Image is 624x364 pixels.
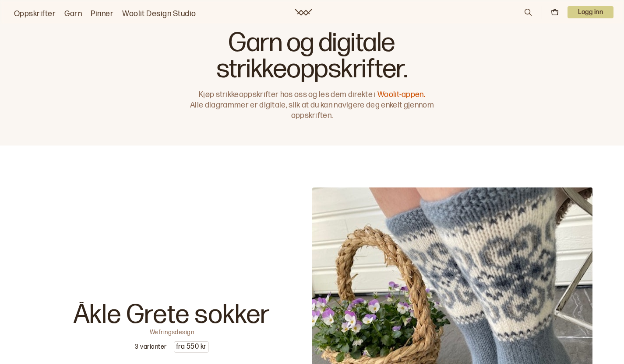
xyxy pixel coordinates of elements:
a: Woolit-appen. [377,90,425,99]
a: Oppskrifter [14,8,56,20]
p: Åkle Grete sokker [74,302,271,328]
p: Logg inn [568,6,613,18]
a: Garn [64,8,82,20]
a: Woolit Design Studio [122,8,196,20]
h1: Garn og digitale strikkeoppskrifter. [186,30,438,83]
p: Wefringsdesign [150,328,194,334]
p: 3 varianter [135,343,166,351]
button: User dropdown [568,6,613,18]
a: Pinner [91,8,113,20]
p: Kjøp strikkeoppskrifter hos oss og les dem direkte i Alle diagrammer er digitale, slik at du kan ... [186,90,438,121]
p: fra 550 kr [174,342,208,352]
a: Woolit [295,9,312,16]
